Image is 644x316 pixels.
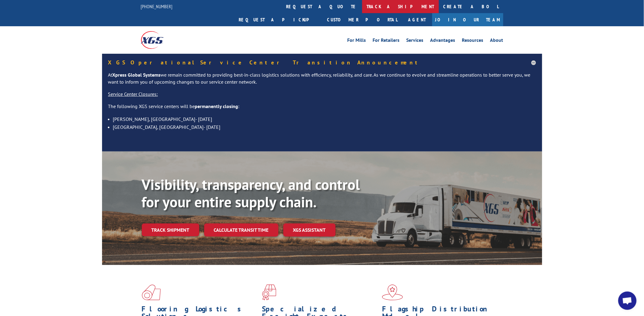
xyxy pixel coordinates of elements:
[402,13,432,26] a: Agent
[142,285,161,300] img: xgs-icon-total-supply-chain-intelligence-red
[462,38,484,45] a: Resources
[618,292,637,310] a: Open chat
[382,285,403,300] img: xgs-icon-flagship-distribution-model-red
[204,223,278,237] a: Calculate transit time
[108,103,536,115] p: The following XGS service centers will be :
[430,38,455,45] a: Advantages
[141,3,173,9] a: [PHONE_NUMBER]
[490,38,503,45] a: About
[108,71,536,91] p: At we remain committed to providing best-in-class logistics solutions with efficiency, reliabilit...
[323,13,402,26] a: Customer Portal
[373,38,400,45] a: For Retailers
[195,103,238,109] strong: permanently closing
[113,115,536,123] li: [PERSON_NAME], [GEOGRAPHIC_DATA]- [DATE]
[262,285,276,300] img: xgs-icon-focused-on-flooring-red
[108,91,158,97] u: Service Center Closures:
[142,223,199,236] a: Track shipment
[112,72,161,78] strong: Xpress Global Systems
[113,123,536,131] li: [GEOGRAPHIC_DATA], [GEOGRAPHIC_DATA]- [DATE]
[108,60,536,65] h5: XGS Operational Service Center Transition Announcement
[234,13,323,26] a: Request a pickup
[142,175,360,212] b: Visibility, transparency, and control for your entire supply chain.
[432,13,503,26] a: Join Our Team
[283,223,336,237] a: XGS ASSISTANT
[407,38,424,45] a: Services
[348,38,366,45] a: For Mills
